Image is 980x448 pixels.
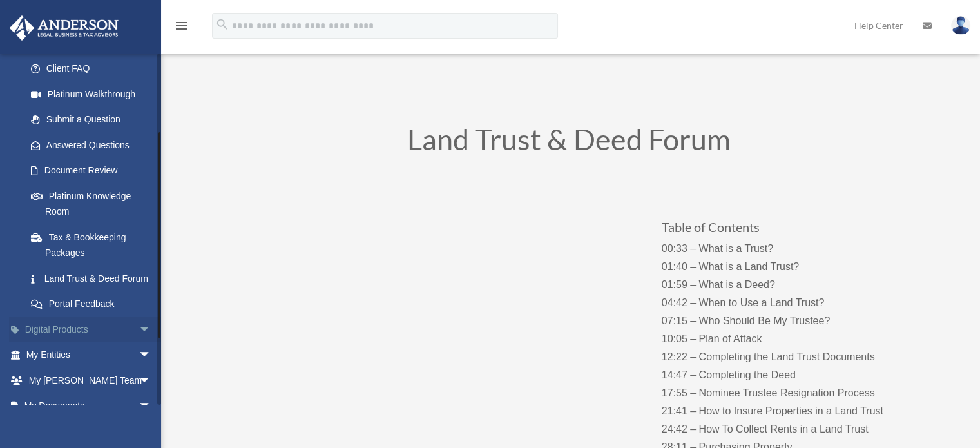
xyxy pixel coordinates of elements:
[174,23,189,34] a: menu
[174,18,189,34] i: menu
[18,107,171,133] a: Submit a Question
[18,158,171,184] a: Document Review
[18,266,164,291] a: Land Trust & Deed Forum
[221,125,917,161] h1: Land Trust & Deed Forum
[18,183,171,224] a: Platinum Knowledge Room
[139,367,164,394] span: arrow_drop_down
[139,342,164,369] span: arrow_drop_down
[9,367,171,393] a: My [PERSON_NAME] Teamarrow_drop_down
[9,317,171,342] a: Digital Productsarrow_drop_down
[139,393,164,420] span: arrow_drop_down
[9,342,171,368] a: My Entitiesarrow_drop_down
[18,81,171,107] a: Platinum Walkthrough
[9,393,171,419] a: My Documentsarrow_drop_down
[662,220,916,240] h3: Table of Contents
[6,15,122,41] img: Anderson Advisors Platinum Portal
[18,132,171,158] a: Answered Questions
[215,17,229,32] i: search
[139,317,164,343] span: arrow_drop_down
[951,16,970,35] img: User Pic
[18,224,171,266] a: Tax & Bookkeeping Packages
[18,56,171,82] a: Client FAQ
[18,291,171,317] a: Portal Feedback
